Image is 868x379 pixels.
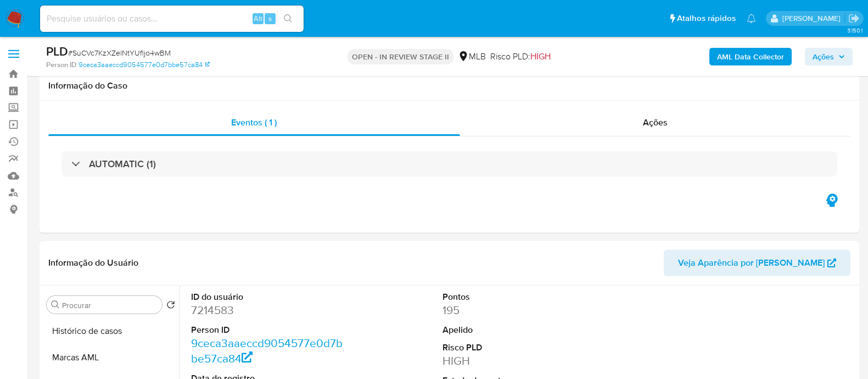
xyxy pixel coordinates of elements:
dt: Person ID [191,324,348,336]
a: Sair [848,13,860,24]
span: Ações [813,48,834,65]
button: Procurar [51,300,60,309]
button: Ações [805,48,853,65]
span: Ações [643,116,668,129]
p: OPEN - IN REVIEW STAGE II [348,49,453,64]
button: search-icon [277,11,299,26]
dt: Risco PLD [443,342,600,354]
span: Veja Aparência por [PERSON_NAME] [678,250,825,276]
dt: ID do usuário [191,291,348,303]
h1: Informação do Usuário [48,257,138,268]
p: alessandra.barbosa@mercadopago.com [782,13,844,24]
span: Eventos ( 1 ) [231,116,277,129]
a: 9ceca3aaeccd9054577e0d7bbe57ca84 [191,335,343,366]
span: Risco PLD: [490,51,551,63]
span: s [268,13,272,24]
b: PLD [46,42,68,60]
dt: Apelido [443,324,600,336]
button: Marcas AML [42,344,180,371]
button: Histórico de casos [42,318,180,344]
b: AML Data Collector [717,48,784,65]
span: Atalhos rápidos [677,13,736,24]
span: # SuCVc7KzXZelNtYUfljo4wBM [68,47,171,58]
input: Procurar [62,300,158,310]
button: Retornar ao pedido padrão [166,300,175,312]
dd: 195 [443,303,600,318]
div: MLB [458,51,486,63]
a: Notificações [747,14,756,23]
a: 9ceca3aaeccd9054577e0d7bbe57ca84 [79,60,210,70]
span: Alt [254,13,262,24]
button: AML Data Collector [709,48,792,65]
dt: Pontos [443,291,600,303]
dd: HIGH [443,353,600,369]
span: HIGH [530,50,551,63]
div: AUTOMATIC (1) [61,151,837,177]
b: Person ID [46,60,76,70]
h3: AUTOMATIC (1) [89,158,156,170]
button: Veja Aparência por [PERSON_NAME] [664,250,850,276]
h1: Informação do Caso [48,80,850,91]
dd: 7214583 [191,303,348,318]
input: Pesquise usuários ou casos... [40,12,304,26]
